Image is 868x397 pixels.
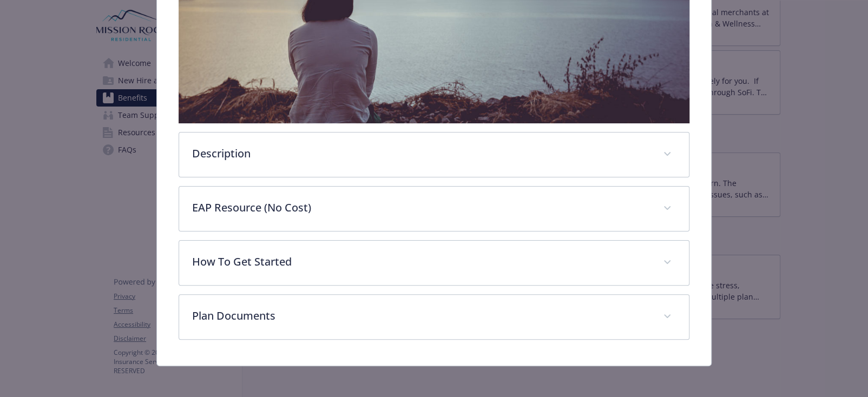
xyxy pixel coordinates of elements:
p: Plan Documents [192,308,650,324]
div: How To Get Started [179,241,689,285]
div: EAP Resource (No Cost) [179,187,689,231]
div: Description [179,133,689,177]
p: EAP Resource (No Cost) [192,200,650,216]
p: How To Get Started [192,254,650,270]
p: Description [192,145,650,162]
div: Plan Documents [179,295,689,339]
